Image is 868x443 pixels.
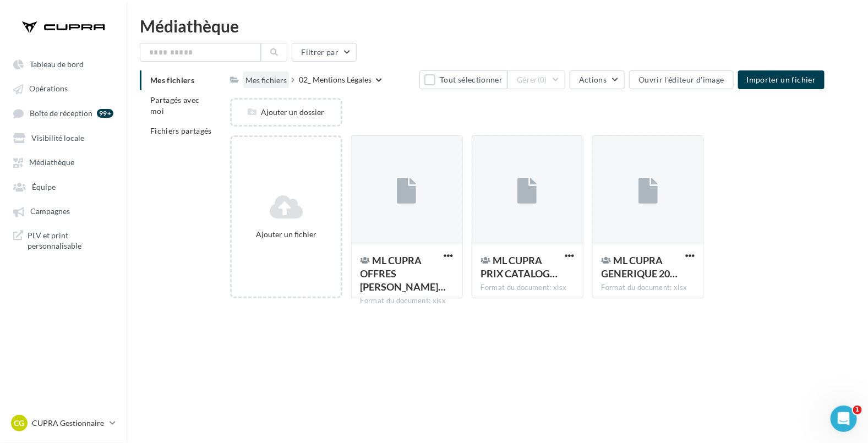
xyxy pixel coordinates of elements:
[9,413,118,434] a: CG CUPRA Gestionnaire
[7,78,120,98] a: Opérations
[32,418,105,429] p: CUPRA Gestionnaire
[7,54,120,74] a: Tableau de bord
[747,75,816,84] span: Importer un fichier
[831,406,857,432] iframe: Intercom live chat
[853,406,862,414] span: 1
[7,226,120,256] a: PLV et print personnalisable
[150,126,212,135] span: Fichiers partagés
[28,230,113,251] span: PLV et print personnalisable
[30,108,92,118] span: Boîte de réception
[245,75,287,86] div: Mes fichiers
[150,95,200,116] span: Partagés avec moi
[292,43,357,62] button: Filtrer par
[481,254,558,280] span: ML CUPRA PRIX CATALOGUE 2025
[232,107,340,118] div: Ajouter un dossier
[507,70,565,89] button: Gérer(0)
[140,18,855,34] div: Médiathèque
[361,254,446,293] span: ML CUPRA OFFRES LOYERS SEPTEMBRE 2025
[602,254,678,280] span: ML CUPRA GENERIQUE 2025
[602,283,695,293] div: Format du document: xlsx
[419,70,507,89] button: Tout sélectionner
[738,70,825,89] button: Importer un fichier
[150,75,194,85] span: Mes fichiers
[14,418,25,429] span: CG
[7,152,120,172] a: Médiathèque
[7,128,120,147] a: Visibilité locale
[30,59,84,69] span: Tableau de bord
[481,283,574,293] div: Format du document: xlsx
[30,207,70,216] span: Campagnes
[32,182,56,192] span: Équipe
[29,158,74,167] span: Médiathèque
[299,74,372,85] div: 02_ Mentions Légales
[361,296,454,306] div: Format du document: xlsx
[7,177,120,196] a: Équipe
[236,229,336,240] div: Ajouter un fichier
[31,133,84,143] span: Visibilité locale
[629,70,733,89] button: Ouvrir l'éditeur d'image
[7,103,120,123] a: Boîte de réception 99+
[570,70,625,89] button: Actions
[29,84,68,94] span: Opérations
[579,75,607,84] span: Actions
[97,109,113,118] div: 99+
[538,75,547,84] span: (0)
[7,201,120,221] a: Campagnes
